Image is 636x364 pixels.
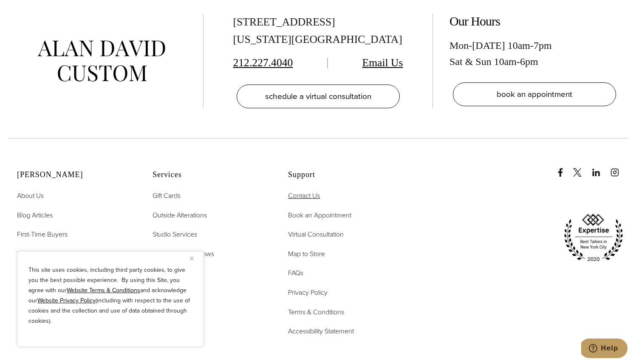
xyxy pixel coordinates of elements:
[17,229,68,240] a: First-Time Buyers
[581,339,628,360] iframe: Opens a widget where you can chat to one of our agents
[288,288,328,297] span: Privacy Policy
[233,14,403,48] div: [STREET_ADDRESS] [US_STATE][GEOGRAPHIC_DATA]
[153,229,197,240] a: Studio Services
[288,191,320,200] span: Contact Us
[17,210,53,220] span: Blog Articles
[611,160,628,177] a: instagram
[497,88,572,100] span: book an appointment
[288,268,303,278] span: FAQs
[190,253,200,263] button: Close
[288,170,402,180] h2: Support
[17,229,68,239] span: First-Time Buyers
[153,210,207,221] a: Outside Alterations
[153,190,181,201] a: Gift Cards
[153,170,267,180] h2: Services
[153,249,214,259] span: Current Trunk Shows
[17,210,53,221] a: Blog Articles
[449,37,619,70] div: Mon-[DATE] 10am-7pm Sat & Sun 10am-6pm
[453,82,616,106] a: book an appointment
[288,229,344,239] span: Virtual Consultation
[288,326,354,337] a: Accessibility Statement
[17,170,131,180] h2: [PERSON_NAME]
[28,265,192,326] p: This site uses cookies, including third party cookies, to give you the best possible experience. ...
[592,160,609,177] a: linkedin
[153,191,181,200] span: Gift Cards
[265,90,371,102] span: schedule a virtual consultation
[17,190,131,317] nav: Alan David Footer Nav
[17,248,33,260] a: Press
[153,229,197,239] span: Studio Services
[288,249,325,259] span: Map to Store
[237,85,400,108] a: schedule a virtual consultation
[288,307,344,317] span: Terms & Conditions
[288,268,303,279] a: FAQs
[17,191,44,200] span: About Us
[288,210,351,220] span: Book an Appointment
[17,249,33,259] span: Press
[288,229,344,240] a: Virtual Consultation
[449,14,619,29] h2: Our Hours
[288,248,325,260] a: Map to Store
[233,56,293,69] a: 212.227.4040
[288,287,328,298] a: Privacy Policy
[288,307,344,318] a: Terms & Conditions
[288,326,354,336] span: Accessibility Statement
[153,190,267,259] nav: Services Footer Nav
[38,40,165,82] img: alan david custom
[190,257,194,260] img: Close
[362,56,403,69] a: Email Us
[17,190,44,201] a: About Us
[560,211,628,265] img: expertise, best tailors in new york city 2020
[288,190,320,201] a: Contact Us
[153,248,214,260] a: Current Trunk Shows
[37,296,96,305] a: Website Privacy Policy
[153,210,207,220] span: Outside Alterations
[67,286,140,295] a: Website Terms & Conditions
[288,190,402,337] nav: Support Footer Nav
[288,210,351,221] a: Book an Appointment
[573,160,590,177] a: x/twitter
[556,160,571,177] a: Facebook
